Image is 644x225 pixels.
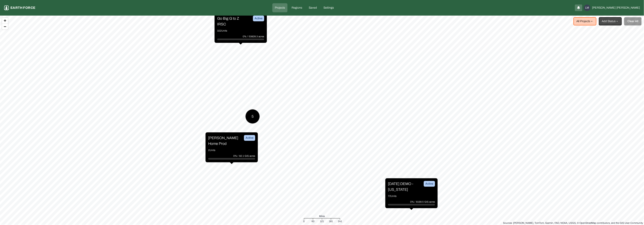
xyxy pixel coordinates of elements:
[292,6,302,10] p: Regions
[624,17,642,25] button: Clear All
[584,5,590,11] div: LM
[4,5,9,10] img: earthforce-logo-white-uG4MPadI.svg
[503,221,643,225] div: Sources: [PERSON_NAME], TomTom, Garmin, FAO, NOAA, USGS, © OpenStreetMap contributors, and the GI...
[208,135,239,147] p: [PERSON_NAME] Home Prod
[306,3,319,12] a: Saved
[208,148,255,152] p: 2 Units
[320,219,324,223] div: 121
[416,200,435,204] p: 8199.5 GIS acres
[239,154,255,158] p: 82.1 GIS acres
[329,219,333,223] div: 181
[312,219,314,223] div: 60
[388,181,419,192] p: [DATE] DEMO - [US_STATE]
[309,6,317,10] p: Saved
[217,29,264,33] p: 322 Units
[243,34,249,39] p: 0% /
[253,16,264,21] div: Active
[319,214,325,218] span: Miles
[321,3,336,12] a: Settings
[584,5,640,11] button: LM[PERSON_NAME][PERSON_NAME]
[245,109,260,124] button: 5
[303,219,305,223] div: 0
[388,194,435,198] p: 72 Units
[410,200,416,204] p: 0% /
[323,6,334,10] p: Settings
[244,135,255,141] div: Active
[2,24,8,30] button: Zoom out
[2,18,8,24] button: Zoom in
[272,3,287,12] a: Projects
[574,17,596,25] button: All Projects
[338,219,342,223] div: 241
[424,181,435,187] div: Active
[275,6,285,10] p: Projects
[592,6,616,10] span: [PERSON_NAME]
[10,5,35,10] p: Earth force
[249,34,264,39] p: 53828.3 acres
[289,3,305,12] a: Regions
[599,17,622,25] button: Add Status
[217,16,248,27] p: Go Big G to Z IRSC
[616,6,640,10] span: [PERSON_NAME]
[233,154,239,158] p: 0% /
